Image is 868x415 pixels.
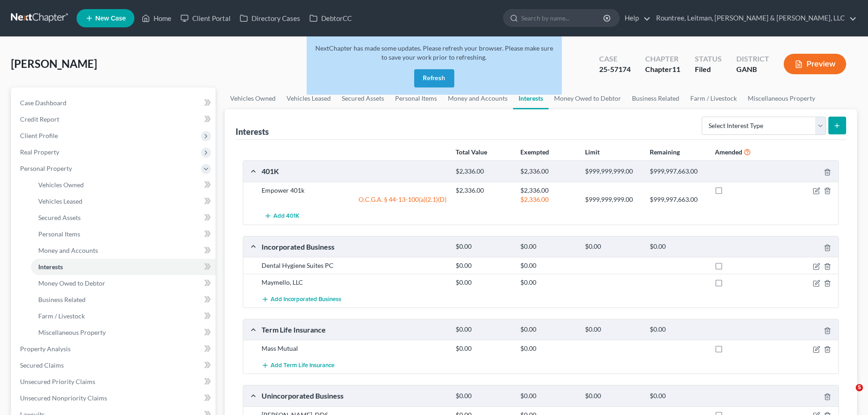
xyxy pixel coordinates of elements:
[257,186,451,195] div: Empower 401k
[620,10,651,26] a: Help
[451,392,516,400] div: $0.00
[736,54,769,64] div: District
[645,167,710,176] div: $999,997,663.00
[281,87,336,109] a: Vehicles Leased
[38,263,63,271] span: Interests
[736,64,769,75] div: GANB
[20,148,59,156] span: Real Property
[715,148,742,156] strong: Amended
[451,242,516,251] div: $0.00
[31,210,216,226] a: Secured Assets
[451,261,516,270] div: $0.00
[580,167,645,176] div: $999,999,999.00
[38,230,80,238] span: Personal Items
[38,328,106,336] span: Miscellaneous Property
[516,261,580,270] div: $0.00
[176,10,235,26] a: Client Portal
[695,54,722,64] div: Status
[20,132,58,139] span: Client Profile
[38,197,82,205] span: Vehicles Leased
[516,186,580,195] div: $2,336.00
[20,345,71,353] span: Property Analysis
[31,275,216,292] a: Money Owed to Debtor
[695,64,722,75] div: Filed
[516,392,580,400] div: $0.00
[580,325,645,334] div: $0.00
[13,111,216,128] a: Credit Report
[20,361,64,369] span: Secured Claims
[38,246,98,254] span: Money and Accounts
[38,214,81,221] span: Secured Assets
[257,195,451,204] div: O.C.G.A. § 44-13-100(a)(2.1)(D)
[95,15,126,22] span: New Case
[262,208,302,225] button: Add 401K
[11,57,97,70] span: [PERSON_NAME]
[257,278,451,287] div: Maymello, LLC
[38,296,86,303] span: Business Related
[451,344,516,353] div: $0.00
[31,177,216,193] a: Vehicles Owned
[580,242,645,251] div: $0.00
[451,278,516,287] div: $0.00
[599,54,631,64] div: Case
[650,148,680,156] strong: Remaining
[599,64,631,75] div: 25-57174
[38,279,105,287] span: Money Owed to Debtor
[20,99,67,107] span: Case Dashboard
[580,392,645,400] div: $0.00
[137,10,176,26] a: Home
[262,357,334,374] button: Add Term Life Insurance
[456,148,487,156] strong: Total Value
[315,44,553,61] span: NextChapter has made some updates. Please refresh your browser. Please make sure to save your wor...
[742,87,821,109] a: Miscellaneous Property
[13,374,216,390] a: Unsecured Priority Claims
[13,390,216,406] a: Unsecured Nonpriority Claims
[257,344,451,353] div: Mass Mutual
[236,126,269,137] div: Interests
[31,292,216,308] a: Business Related
[645,392,710,400] div: $0.00
[235,10,305,26] a: Directory Cases
[627,87,685,109] a: Business Related
[451,186,516,195] div: $2,336.00
[685,87,742,109] a: Farm / Livestock
[38,312,85,320] span: Farm / Livestock
[262,291,341,307] button: Add Incorporated Business
[31,324,216,341] a: Miscellaneous Property
[31,242,216,259] a: Money and Accounts
[414,69,454,87] button: Refresh
[31,193,216,210] a: Vehicles Leased
[20,394,107,402] span: Unsecured Nonpriority Claims
[645,325,710,334] div: $0.00
[257,261,451,270] div: Dental Hygiene Suites PC
[516,195,580,204] div: $2,336.00
[645,242,710,251] div: $0.00
[257,391,451,400] div: Unincorporated Business
[837,384,859,406] iframe: Intercom live chat
[516,242,580,251] div: $0.00
[516,325,580,334] div: $0.00
[20,378,95,385] span: Unsecured Priority Claims
[13,341,216,357] a: Property Analysis
[271,362,334,369] span: Add Term Life Insurance
[305,10,356,26] a: DebtorCC
[516,167,580,176] div: $2,336.00
[273,213,299,220] span: Add 401K
[784,54,846,74] button: Preview
[257,166,451,176] div: 401K
[520,148,549,156] strong: Exempted
[31,259,216,275] a: Interests
[645,64,680,75] div: Chapter
[451,167,516,176] div: $2,336.00
[580,195,645,204] div: $999,999,999.00
[549,87,627,109] a: Money Owed to Debtor
[38,181,84,189] span: Vehicles Owned
[257,242,451,251] div: Incorporated Business
[271,296,341,303] span: Add Incorporated Business
[257,325,451,334] div: Term Life Insurance
[20,115,59,123] span: Credit Report
[516,344,580,353] div: $0.00
[521,10,605,26] input: Search by name...
[585,148,600,156] strong: Limit
[645,195,710,204] div: $999,997,663.00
